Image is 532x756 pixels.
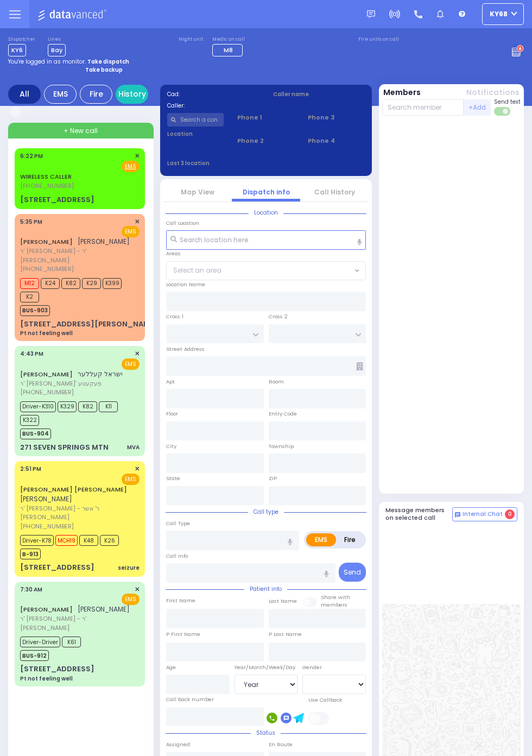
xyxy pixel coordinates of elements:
div: All [8,85,41,104]
button: Internal Chat 0 [452,507,517,521]
div: [STREET_ADDRESS] [20,562,94,573]
span: 0 [505,509,515,519]
span: BUS-904 [20,429,51,439]
label: Fire [335,533,364,546]
a: Dispatch info [243,187,290,197]
span: EMS [122,594,140,605]
label: Call Location [166,219,199,227]
label: Apt [166,378,175,386]
label: City [166,443,176,450]
label: Location Name [166,281,205,288]
span: + New call [64,126,98,136]
span: Send text [494,98,521,106]
span: Driver-K78 [20,535,54,546]
span: [PHONE_NUMBER] [20,388,74,396]
span: ✕ [135,585,140,594]
button: Send [339,563,366,582]
button: Members [383,87,421,98]
span: ר' [PERSON_NAME] - ר' אשר [PERSON_NAME] [20,504,136,522]
div: EMS [44,85,77,104]
span: BUS-912 [20,650,49,661]
span: ר' [PERSON_NAME]' פעקעטע [20,379,123,388]
span: KY6 [8,44,26,56]
span: B-913 [20,549,41,559]
label: Location [167,130,224,138]
span: Driver-Driver [20,637,60,647]
label: Medic on call [212,36,246,43]
div: Year/Month/Week/Day [235,664,298,671]
span: K61 [62,637,81,647]
span: [PHONE_NUMBER] [20,522,74,531]
div: Pt not feeling well [20,329,73,337]
span: ✕ [135,349,140,358]
label: First Name [166,597,195,604]
label: Dispatcher [8,36,35,43]
label: Caller: [167,102,259,110]
label: Call Info [166,552,188,560]
span: ✕ [135,464,140,474]
span: Select an area [173,266,221,275]
strong: Take dispatch [87,58,129,66]
label: ZIP [269,475,277,482]
span: K82 [61,278,80,289]
img: message.svg [367,10,375,18]
span: [PERSON_NAME] [20,494,72,503]
span: 6:22 PM [20,152,43,160]
span: You're logged in as monitor. [8,58,86,66]
span: ר' [PERSON_NAME] - ר' [PERSON_NAME] [20,247,136,264]
label: Room [269,378,284,386]
label: Cross 2 [269,313,288,320]
a: Map View [181,187,214,197]
label: Call back number [166,696,214,703]
span: ✕ [135,217,140,226]
span: Phone 3 [308,113,365,122]
span: K82 [78,401,97,412]
span: [PHONE_NUMBER] [20,264,74,273]
img: comment-alt.png [455,512,460,518]
label: Age [166,664,176,671]
span: K11 [99,401,118,412]
small: Share with [321,594,350,601]
span: [PERSON_NAME] [78,237,130,246]
span: ✕ [135,152,140,161]
span: Other building occupants [356,362,363,370]
div: seizure [118,564,140,572]
span: Patient info [244,585,287,593]
span: members [321,601,347,608]
span: Driver-K310 [20,401,56,412]
span: Phone 2 [237,136,294,146]
span: Call type [248,508,284,516]
span: K48 [79,535,98,546]
label: Street Address [166,345,205,353]
label: Last Name [269,597,297,605]
span: MCH19 [55,535,78,546]
a: [PERSON_NAME] [20,605,73,614]
span: K329 [58,401,77,412]
label: Cad: [167,90,259,98]
span: Status [251,729,281,737]
span: K26 [100,535,119,546]
span: Phone 4 [308,136,365,146]
div: 271 SEVEN SPRINGS MTN [20,442,109,453]
a: History [116,85,148,104]
div: [STREET_ADDRESS][PERSON_NAME] [20,319,157,330]
label: Turn off text [494,106,511,117]
label: Floor [166,410,178,418]
span: ky68 [490,9,508,19]
a: Call History [314,187,355,197]
strong: Take backup [85,66,123,74]
label: Township [269,443,294,450]
span: K29 [82,278,101,289]
span: K322 [20,415,39,426]
span: Location [249,209,283,217]
button: Notifications [466,87,520,98]
label: Night unit [179,36,203,43]
label: P First Name [166,631,200,638]
img: Logo [37,8,110,21]
a: WIRELESS CALLER [20,172,72,181]
a: [PERSON_NAME] [PERSON_NAME] [20,485,127,494]
span: ישראל קעללער [78,369,123,379]
span: K399 [103,278,122,289]
label: Gender [302,664,322,671]
h5: Message members on selected call [385,507,453,521]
